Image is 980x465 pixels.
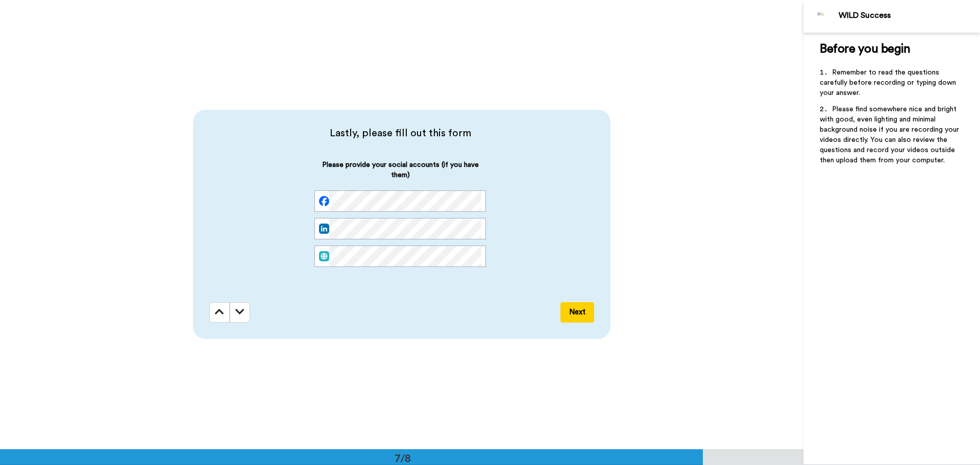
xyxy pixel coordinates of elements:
img: facebook.svg [319,196,329,206]
span: Please find somewhere nice and bright with good, even lighting and minimal background noise if yo... [820,106,961,164]
span: Before you begin [820,43,910,55]
img: web.svg [319,251,329,261]
span: Lastly, please fill out this form [209,126,591,140]
div: WILD Success [839,11,979,20]
div: 7/8 [378,451,427,465]
img: linked-in.png [319,224,329,234]
button: Next [560,302,594,323]
span: Please provide your social accounts (if you have them) [314,160,486,190]
img: Profile Image [809,4,834,29]
span: Remember to read the questions carefully before recording or typing down your answer. [820,69,958,96]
